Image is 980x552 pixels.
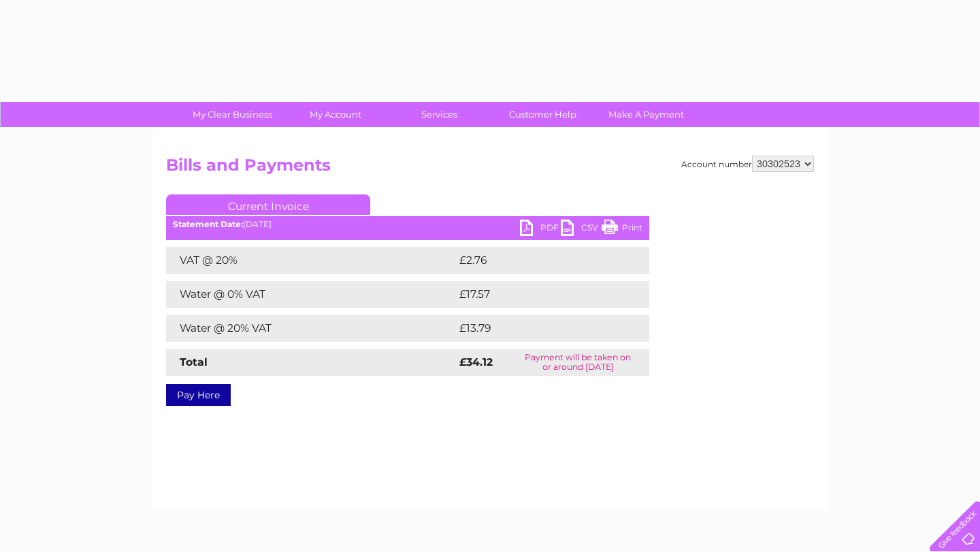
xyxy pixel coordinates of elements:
[166,156,814,182] h2: Bills and Payments
[520,220,561,239] a: PDF
[280,102,392,127] a: My Account
[180,356,208,368] strong: Total
[456,247,617,274] td: £2.76
[506,349,649,376] td: Payment will be taken on or around [DATE]
[487,102,599,127] a: Customer Help
[166,281,456,308] td: Water @ 0% VAT
[173,219,243,229] b: Statement Date:
[166,247,456,274] td: VAT @ 20%
[681,156,814,172] div: Account number
[561,220,602,239] a: CSV
[383,102,495,127] a: Services
[590,102,702,127] a: Make A Payment
[166,315,456,342] td: Water @ 20% VAT
[459,356,493,368] strong: £34.12
[456,315,621,342] td: £13.79
[166,220,649,229] div: [DATE]
[176,102,289,127] a: My Clear Business
[166,384,231,406] a: Pay Here
[166,194,370,215] a: Current Invoice
[602,220,642,239] a: Print
[456,281,619,308] td: £17.57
